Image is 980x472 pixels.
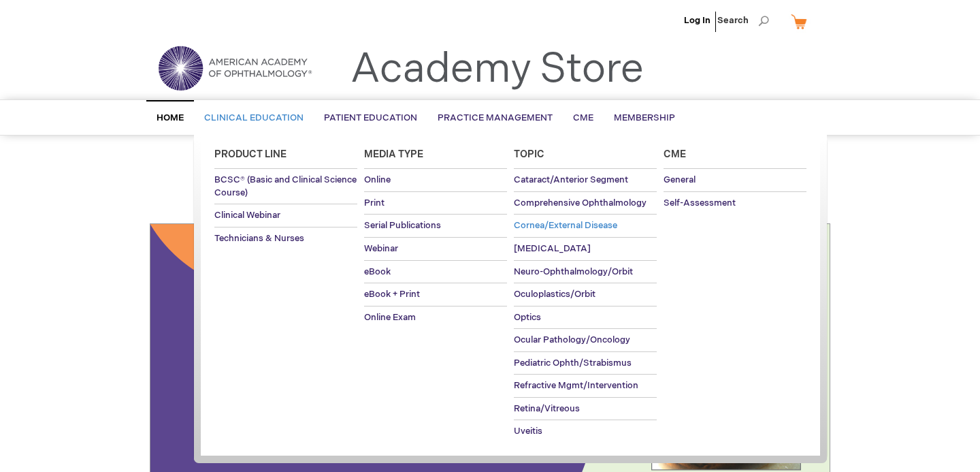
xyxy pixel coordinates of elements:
span: Pediatric Ophth/Strabismus [514,358,632,368]
span: BCSC® (Basic and Clinical Science Course) [214,174,357,198]
span: Oculoplastics/Orbit [514,289,595,300]
span: Cataract/Anterior Segment [514,174,628,185]
span: Topic [514,148,544,160]
span: General [664,174,696,185]
span: Practice Management [438,112,553,123]
span: Optics [514,312,541,323]
span: Refractive Mgmt/Intervention [514,380,638,391]
span: eBook [364,266,391,277]
span: Online [364,174,391,185]
span: Serial Publications [364,220,441,231]
a: Academy Store [350,45,644,94]
span: Search [717,7,769,34]
span: Comprehensive Ophthalmology [514,198,647,208]
span: Patient Education [324,112,417,123]
span: Cme [664,148,686,160]
span: Membership [614,112,675,123]
span: CME [573,112,593,123]
span: Product Line [214,148,287,160]
span: Clinical Education [204,112,304,123]
span: Online Exam [364,312,416,323]
span: Print [364,198,385,208]
a: Log In [684,15,710,26]
span: Technicians & Nurses [214,233,304,244]
span: Clinical Webinar [214,210,280,221]
span: Webinar [364,243,398,254]
span: Ocular Pathology/Oncology [514,334,630,345]
span: eBook + Print [364,289,420,300]
span: Home [157,112,184,123]
span: [MEDICAL_DATA] [514,243,591,254]
span: Neuro-Ophthalmology/Orbit [514,266,633,277]
span: Retina/Vitreous [514,403,580,414]
span: Self-Assessment [664,198,736,208]
span: Uveitis [514,426,542,437]
span: Media Type [364,148,423,160]
span: Cornea/External Disease [514,220,617,231]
